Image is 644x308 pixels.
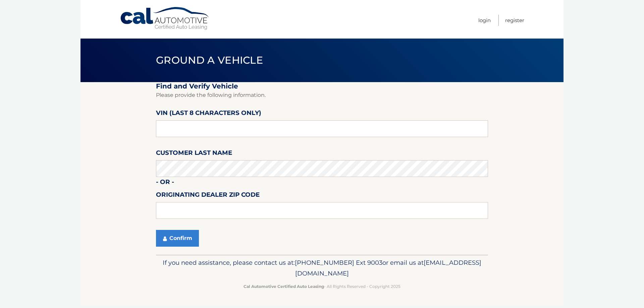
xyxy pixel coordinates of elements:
[160,257,484,279] p: If you need assistance, please contact us at: or email us at
[156,177,174,189] label: - or -
[156,230,199,247] button: Confirm
[156,82,488,90] h2: Find and Verify Vehicle
[156,90,488,100] p: Please provide the following information.
[244,284,324,289] strong: Cal Automotive Certified Auto Leasing
[295,259,382,266] span: [PHONE_NUMBER] Ext 9003
[505,15,524,26] a: Register
[120,7,210,30] a: Cal Automotive
[156,54,263,66] span: Ground a Vehicle
[156,108,261,120] label: VIN (last 8 characters only)
[156,190,260,202] label: Originating Dealer Zip Code
[156,148,232,160] label: Customer Last Name
[160,283,484,290] p: - All Rights Reserved - Copyright 2025
[478,15,491,26] a: Login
